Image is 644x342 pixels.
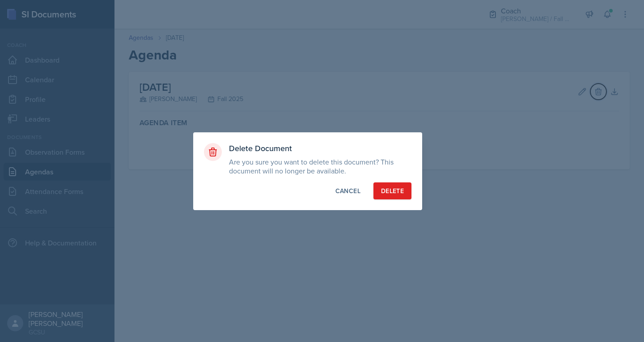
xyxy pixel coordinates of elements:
[229,157,411,175] p: Are you sure you want to delete this document? This document will no longer be available.
[229,143,411,154] h3: Delete Document
[373,182,411,199] button: Delete
[335,186,360,195] div: Cancel
[381,186,404,195] div: Delete
[328,182,368,199] button: Cancel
